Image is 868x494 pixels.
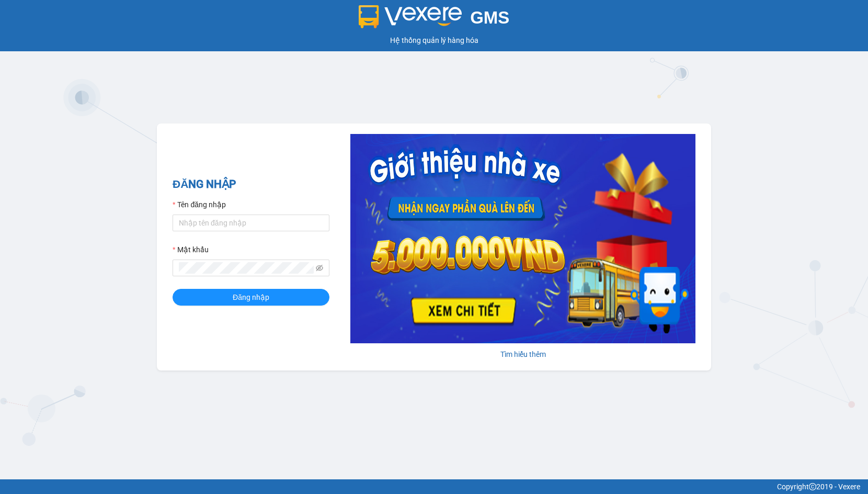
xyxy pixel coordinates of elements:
[316,264,323,272] span: eye-invisible
[179,262,314,274] input: Mật khẩu
[809,483,816,490] span: copyright
[359,5,462,28] img: logo 2
[350,134,695,343] img: banner-0
[470,8,509,27] span: GMS
[8,481,860,492] div: Copyright 2019 - Vexere
[173,215,329,231] input: Tên đăng nhập
[350,349,695,360] div: Tìm hiểu thêm
[173,176,329,193] h2: ĐĂNG NHẬP
[173,199,226,210] label: Tên đăng nhập
[3,35,865,46] div: Hệ thống quản lý hàng hóa
[173,289,329,306] button: Đăng nhập
[173,244,209,255] label: Mật khẩu
[233,291,269,303] span: Đăng nhập
[359,16,510,24] a: GMS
